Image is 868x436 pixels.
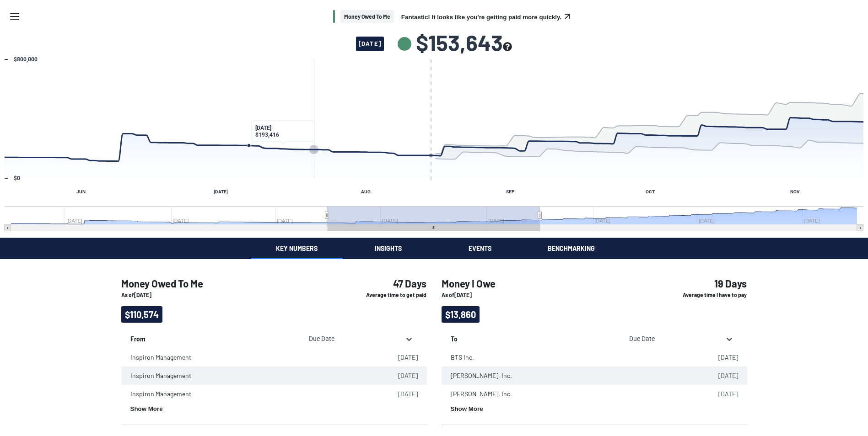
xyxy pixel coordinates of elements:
[503,42,512,53] button: see more about your cashflow projection
[451,405,483,412] button: Show More
[696,385,747,403] td: [DATE]
[506,189,515,194] text: SEP
[130,330,296,344] p: From
[561,11,573,22] button: open promoted insight
[416,32,512,53] span: $153,643
[696,367,747,385] td: [DATE]
[327,291,427,299] p: Average time to get paid
[361,189,371,194] text: AUG
[257,145,259,147] path: Wednesday, Jul 9, 04:00, 217,558. Past/Projected Data.
[696,348,747,367] td: [DATE]
[214,189,228,194] text: [DATE]
[434,238,526,259] button: Events
[253,145,254,147] path: Tuesday, Jul 8, 04:00, 218,096. Past/Projected Data.
[376,367,427,385] td: [DATE]
[234,144,236,147] path: Friday, Jul 4, 04:00, 221,806. Past/Projected Data.
[121,367,376,385] td: Inspiron Management
[243,144,245,146] path: Sunday, Jul 6, 04:00, 221,050. Past/Projected Data.
[121,291,313,299] p: As of [DATE]
[121,306,162,323] span: $110,574
[238,144,240,146] path: Saturday, Jul 5, 04:00, 221,065. Past/Projected Data.
[327,277,427,289] h4: 47 Days
[14,56,38,63] text: $800,000
[442,306,480,323] span: $13,860
[451,330,616,344] p: To
[340,10,394,23] span: Money Owed To Me
[305,335,400,344] div: Due Date
[76,189,86,194] text: JUN
[376,348,427,367] td: [DATE]
[376,385,427,403] td: [DATE]
[647,277,747,289] h4: 19 Days
[356,37,383,51] span: [DATE]
[271,148,273,149] path: Saturday, Jul 12, 04:00, 200,479. Past/Projected Data.
[442,277,633,289] h4: Money I Owe
[247,144,251,147] path: Monday, Jul 7, 04:00, 220,750. Past/Projected Data.
[790,189,800,194] text: NOV
[442,385,696,403] td: [PERSON_NAME], Inc.
[121,277,313,289] h4: Money Owed To Me
[646,189,655,194] text: OCT
[442,348,696,367] td: BTS Inc.
[442,291,633,299] p: As of [DATE]
[130,405,163,412] button: Show More
[625,335,720,344] div: Due Date
[442,367,696,385] td: [PERSON_NAME], Inc.
[313,149,315,150] path: Monday, Jul 21, 04:00, 193,416. Past/Projected Data.
[647,291,747,299] p: Average time I have to pay
[343,238,434,259] button: Insights
[526,238,617,259] button: Benchmarking
[285,148,287,150] path: Tuesday, Jul 15, 04:00, 197,287. Past/Projected Data.
[14,175,20,181] text: $0
[251,238,343,259] button: Key Numbers
[9,11,20,22] svg: Menu
[121,385,376,403] td: Inspiron Management
[401,14,561,21] button: Fantastic! It looks like you're getting paid more quickly.
[121,348,376,367] td: Inspiron Management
